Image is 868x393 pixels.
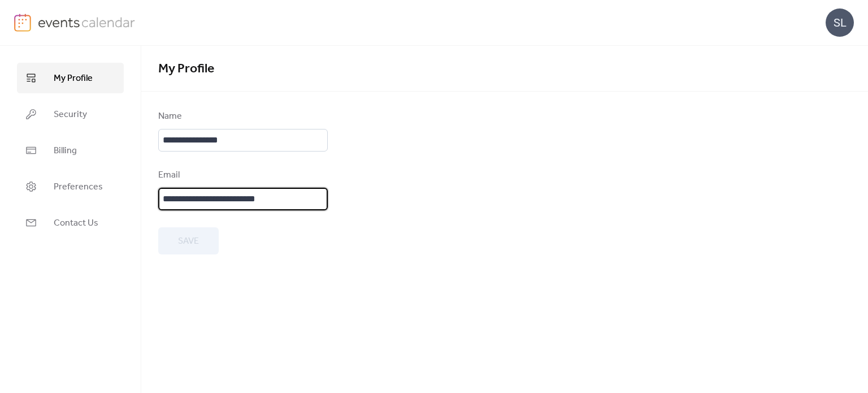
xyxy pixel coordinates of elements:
a: My Profile [17,63,124,93]
img: logo-type [38,14,136,31]
div: Email [158,169,325,182]
span: Preferences [54,180,103,194]
img: logo [14,14,31,32]
div: SL [826,8,854,37]
span: My Profile [158,57,214,81]
span: Billing [54,144,77,158]
span: My Profile [54,72,93,85]
a: Billing [17,135,124,166]
span: Security [54,108,87,122]
a: Contact Us [17,208,124,238]
a: Security [17,99,124,129]
div: Name [158,110,325,123]
span: Contact Us [54,217,98,230]
a: Preferences [17,171,124,202]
